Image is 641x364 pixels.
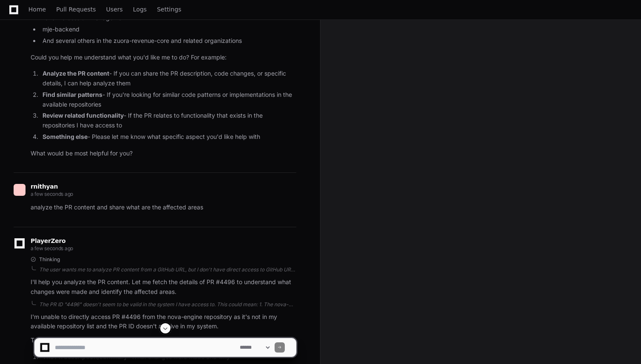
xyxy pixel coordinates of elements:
span: Logs [133,7,147,12]
strong: Review related functionality [43,112,124,119]
span: a few seconds ago [31,191,73,197]
span: Users [106,7,123,12]
li: - Please let me know what specific aspect you'd like help with [40,132,296,142]
li: - If the PR relates to functionality that exists in the repositories I have access to [40,111,296,130]
li: mje-backend [40,25,296,34]
div: The user wants me to analyze PR content from a GitHub URL, but I don't have direct access to GitH... [39,266,296,273]
strong: Something else [43,133,88,140]
span: Home [28,7,46,12]
strong: Find similar patterns [43,91,102,98]
p: I'm unable to directly access PR #4496 from the nova-engine repository as it's not in my availabl... [31,312,296,332]
strong: Analyze the PR content [43,70,109,77]
li: - If you can share the PR description, code changes, or specific details, I can help analyze them [40,69,296,88]
li: - If you're looking for similar code patterns or implementations in the available repositories [40,90,296,110]
span: Settings [157,7,181,12]
span: PlayerZero [31,238,65,243]
li: And several others in the zuora-revenue-core and related organizations [40,36,296,46]
p: Could you help me understand what you'd like me to do? For example: [31,53,296,62]
p: I'll help you analyze the PR content. Let me fetch the details of PR #4496 to understand what cha... [31,277,296,297]
div: The PR ID "4496" doesn't seem to be valid in the system I have access to. This could mean: 1. The... [39,301,296,308]
p: What would be most helpful for you? [31,149,296,158]
span: rnithyan [31,183,58,190]
span: Thinking [39,256,60,263]
span: Pull Requests [56,7,96,12]
p: analyze the PR content and share what are the affected areas [31,203,296,212]
span: a few seconds ago [31,245,73,251]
